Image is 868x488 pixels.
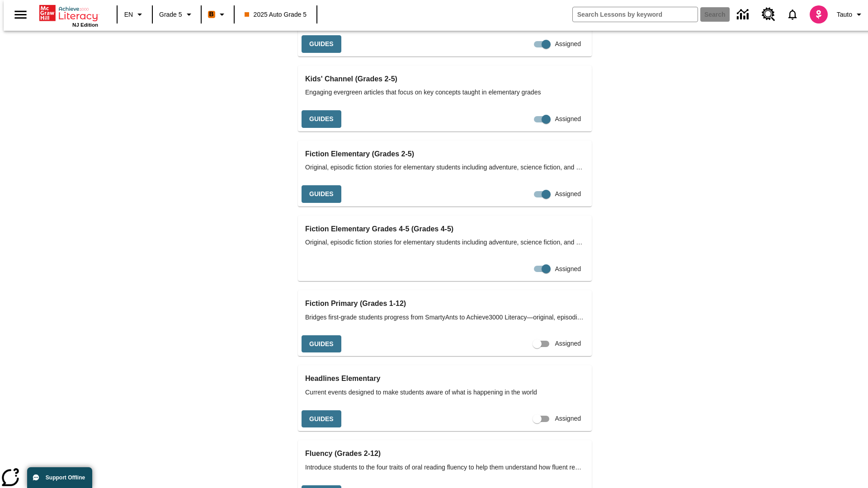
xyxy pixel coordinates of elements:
[781,3,804,26] a: Notifications
[804,3,833,26] button: Select a new avatar
[204,6,231,23] button: Boost Class color is orange. Change class color
[555,264,581,274] span: Assigned
[156,6,198,23] button: Grade: Grade 5, Select a grade
[27,467,92,488] button: Support Offline
[39,4,98,22] a: Home
[120,6,149,23] button: Language: EN, Select a language
[305,447,585,460] h3: Fluency (Grades 2-12)
[555,39,581,49] span: Assigned
[209,9,214,20] span: B
[302,185,341,203] button: Guides
[7,1,34,28] button: Open side menu
[810,5,828,23] img: avatar image
[302,35,341,53] button: Guides
[305,388,585,397] span: Current events designed to make students aware of what is happening in the world
[555,414,581,423] span: Assigned
[46,474,85,481] span: Support Offline
[72,22,98,28] span: NJ Edition
[159,10,182,19] span: Grade 5
[573,7,698,22] input: search field
[302,335,341,353] button: Guides
[305,313,585,322] span: Bridges first-grade students progress from SmartyAnts to Achieve3000 Literacy—original, episodic ...
[305,223,585,235] h3: Fiction Elementary Grades 4-5 (Grades 4-5)
[833,6,868,23] button: Profile/Settings
[305,238,585,247] span: Original, episodic fiction stories for elementary students including adventure, science fiction, ...
[39,3,98,28] div: Home
[731,2,756,27] a: Data Center
[305,148,585,160] h3: Fiction Elementary (Grades 2-5)
[305,88,585,97] span: Engaging evergreen articles that focus on key concepts taught in elementary grades
[302,110,341,128] button: Guides
[305,297,585,310] h3: Fiction Primary (Grades 1-12)
[305,463,585,472] span: Introduce students to the four traits of oral reading fluency to help them understand how fluent ...
[555,189,581,199] span: Assigned
[302,410,341,428] button: Guides
[305,372,585,385] h3: Headlines Elementary
[245,10,307,19] span: 2025 Auto Grade 5
[305,163,585,172] span: Original, episodic fiction stories for elementary students including adventure, science fiction, ...
[124,10,133,19] span: EN
[756,2,781,27] a: Resource Center, Will open in new tab
[555,114,581,124] span: Assigned
[837,10,852,19] span: Tauto
[555,339,581,348] span: Assigned
[305,73,585,85] h3: Kids' Channel (Grades 2-5)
